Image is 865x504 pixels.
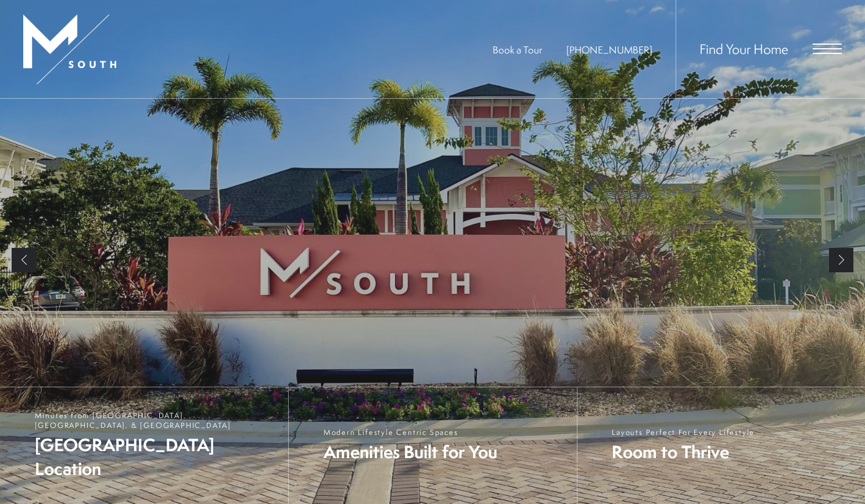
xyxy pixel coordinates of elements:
[324,440,497,464] span: Amenities Built for You
[288,387,576,504] a: Modern Lifestyle Centric Spaces
[612,440,755,464] span: Room to Thrive
[829,248,853,272] a: Next
[493,43,542,56] a: Book a Tour
[612,427,755,437] span: Layouts Perfect For Every Lifestyle
[566,43,652,56] span: [PHONE_NUMBER]
[35,433,277,481] span: [GEOGRAPHIC_DATA] Location
[577,387,865,504] a: Layouts Perfect For Every Lifestyle
[566,43,652,56] a: Call us at (813) 322-6260
[813,44,842,54] button: Open Menu
[324,427,497,437] span: Modern Lifestyle Centric Spaces
[23,15,116,84] img: MSouth
[12,248,36,272] a: Previous
[699,39,788,58] a: Find Your Home
[35,411,277,430] span: Minutes from [GEOGRAPHIC_DATA], [GEOGRAPHIC_DATA], & [GEOGRAPHIC_DATA]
